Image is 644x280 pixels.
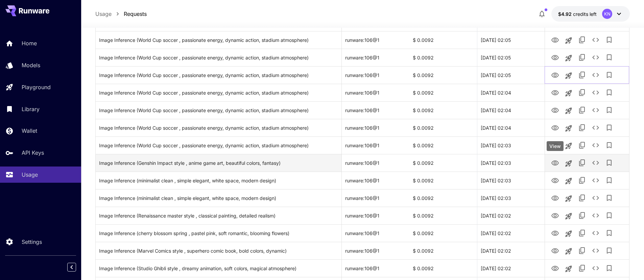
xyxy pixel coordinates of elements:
div: 23 Sep, 2025 02:03 [477,189,545,207]
div: Click to copy prompt [99,207,338,224]
button: View [548,121,562,134]
div: View [547,141,564,151]
button: Launch in playground [562,86,575,100]
button: See details [589,244,602,257]
div: KN [602,9,612,19]
div: Collapse sidebar [72,261,81,273]
button: Launch in playground [562,227,575,240]
button: Copy TaskUUID [575,261,589,275]
button: Collapse sidebar [67,263,76,272]
div: runware:106@1 [342,242,409,259]
button: Add to library [602,244,616,257]
button: See details [589,68,602,82]
button: View [548,208,562,222]
button: View [548,261,562,275]
div: 23 Sep, 2025 02:04 [477,84,545,101]
div: $ 0.0092 [409,136,477,154]
button: Copy TaskUUID [575,209,589,222]
button: View [548,85,562,99]
div: 23 Sep, 2025 02:02 [477,259,545,277]
div: runware:106@1 [342,154,409,172]
button: Launch in playground [562,192,575,205]
button: View [548,173,562,187]
div: Click to copy prompt [99,102,338,119]
div: Click to copy prompt [99,49,338,66]
button: Copy TaskUUID [575,244,589,257]
button: Copy TaskUUID [575,191,589,205]
div: Click to copy prompt [99,119,338,136]
div: $ 0.0092 [409,172,477,189]
button: Add to library [602,174,616,187]
button: Launch in playground [562,209,575,223]
div: runware:106@1 [342,189,409,207]
div: 23 Sep, 2025 02:02 [477,207,545,224]
div: $ 0.0092 [409,119,477,136]
div: $ 0.0092 [409,259,477,277]
p: Playground [22,83,51,91]
button: Launch in playground [562,122,575,135]
button: Add to library [602,156,616,170]
div: Click to copy prompt [99,242,338,259]
p: Usage [95,10,112,18]
button: Launch in playground [562,69,575,82]
nav: breadcrumb [95,10,147,18]
div: runware:106@1 [342,119,409,136]
button: See details [589,191,602,205]
button: Add to library [602,226,616,240]
div: 23 Sep, 2025 02:05 [477,31,545,49]
div: Click to copy prompt [99,31,338,49]
div: Click to copy prompt [99,67,338,84]
button: See details [589,33,602,47]
button: View [548,156,562,170]
div: Click to copy prompt [99,154,338,172]
div: Click to copy prompt [99,172,338,189]
div: runware:106@1 [342,31,409,49]
button: See details [589,174,602,187]
p: Usage [22,171,38,179]
div: $ 0.0092 [409,189,477,207]
button: Add to library [602,261,616,275]
button: Copy TaskUUID [575,226,589,240]
div: $ 0.0092 [409,101,477,119]
button: Launch in playground [562,245,575,258]
button: Launch in playground [562,104,575,118]
div: $ 0.0092 [409,154,477,172]
button: View [548,226,562,240]
p: Requests [124,10,147,18]
div: runware:106@1 [342,84,409,101]
button: Launch in playground [562,157,575,170]
button: Copy TaskUUID [575,121,589,134]
button: Copy TaskUUID [575,51,589,64]
button: See details [589,121,602,134]
button: Launch in playground [562,51,575,65]
div: $ 0.0092 [409,84,477,101]
div: 23 Sep, 2025 02:02 [477,224,545,242]
div: 23 Sep, 2025 02:05 [477,49,545,66]
div: 23 Sep, 2025 02:04 [477,101,545,119]
button: Launch in playground [562,262,575,276]
p: Settings [22,238,42,246]
button: Copy TaskUUID [575,103,589,117]
div: 23 Sep, 2025 02:03 [477,154,545,172]
button: See details [589,86,602,99]
button: See details [589,261,602,275]
button: Copy TaskUUID [575,174,589,187]
p: Home [22,39,37,47]
button: Add to library [602,191,616,205]
button: View [548,244,562,257]
button: Add to library [602,86,616,99]
button: See details [589,209,602,222]
div: runware:106@1 [342,66,409,84]
div: runware:106@1 [342,136,409,154]
div: runware:106@1 [342,224,409,242]
div: runware:106@1 [342,172,409,189]
button: Add to library [602,51,616,64]
p: Library [22,105,40,113]
button: Add to library [602,209,616,222]
div: 23 Sep, 2025 02:03 [477,136,545,154]
div: 23 Sep, 2025 02:04 [477,119,545,136]
button: Copy TaskUUID [575,138,589,152]
div: runware:106@1 [342,207,409,224]
div: $ 0.0092 [409,207,477,224]
button: Copy TaskUUID [575,68,589,82]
